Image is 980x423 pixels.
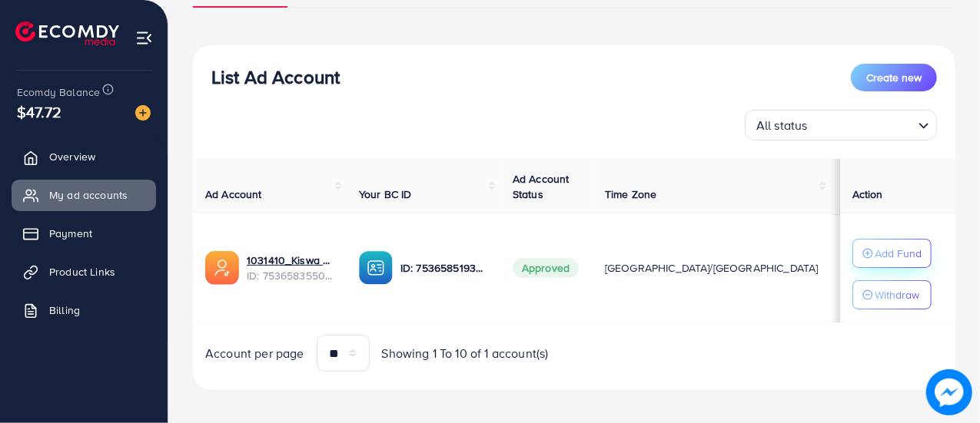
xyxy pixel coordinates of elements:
a: My ad accounts [12,180,156,210]
span: $47.72 [17,101,61,123]
a: Payment [12,218,156,249]
a: Product Links [12,256,156,287]
img: logo [15,21,119,45]
p: ID: 7536585193306914833 [400,259,488,277]
span: Payment [49,226,92,241]
span: Overview [49,149,95,164]
img: image [135,105,151,121]
button: Withdraw [852,280,932,309]
a: Overview [12,141,156,172]
div: Search for option [745,110,937,140]
button: Add Fund [852,239,932,268]
img: image [926,369,972,415]
span: Time Zone [605,187,656,202]
span: Showing 1 To 10 of 1 account(s) [382,345,549,362]
span: Approved [513,258,579,278]
span: Product Links [49,264,115,279]
span: Ecomdy Balance [17,84,100,100]
span: ID: 7536583550030675986 [247,268,334,283]
img: ic-ba-acc.ded83a64.svg [359,251,393,285]
span: All status [753,114,811,137]
span: My ad accounts [49,187,128,203]
input: Search for option [812,111,912,137]
div: <span class='underline'>1031410_Kiswa Add Acc_1754748063745</span></br>7536583550030675986 [247,253,334,284]
span: Your BC ID [359,187,412,202]
span: Ad Account Status [513,171,570,202]
span: Ad Account [205,187,262,202]
span: Billing [49,302,80,318]
a: Billing [12,295,156,326]
span: Account per page [205,345,304,362]
span: [GEOGRAPHIC_DATA]/[GEOGRAPHIC_DATA] [605,260,819,276]
button: Create new [851,64,937,91]
span: Create new [866,70,922,85]
img: ic-ads-acc.e4c84228.svg [205,251,239,285]
span: Action [852,187,883,202]
p: Withdraw [875,286,919,304]
h3: List Ad Account [211,66,340,88]
a: 1031410_Kiswa Add Acc_1754748063745 [247,253,334,268]
p: Add Fund [875,244,922,263]
img: menu [135,29,153,47]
